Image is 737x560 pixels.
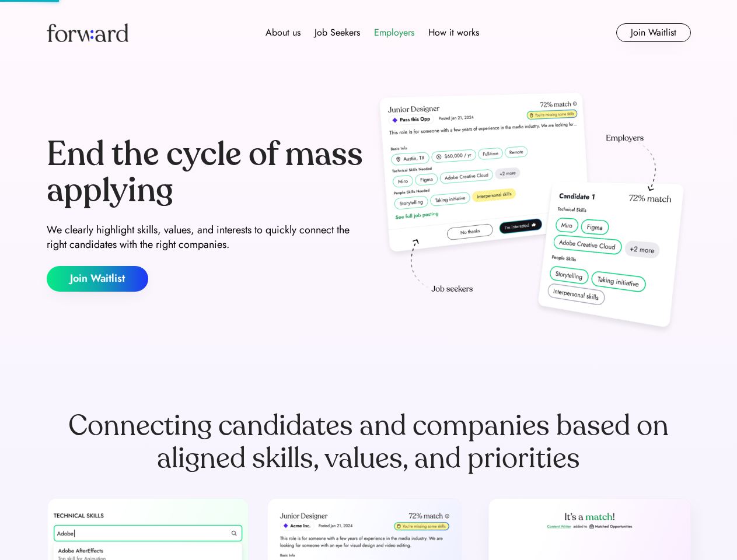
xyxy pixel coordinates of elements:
[47,409,691,475] div: Connecting candidates and companies based on aligned skills, values, and priorities
[616,23,691,42] button: Join Waitlist
[47,223,364,252] div: We clearly highlight skills, values, and interests to quickly connect the right candidates with t...
[47,23,128,42] img: Forward logo
[373,89,691,339] img: hero-image.png
[428,26,479,40] div: How it works
[374,26,414,40] div: Employers
[315,26,360,40] div: Job Seekers
[266,26,301,40] div: About us
[47,266,148,292] button: Join Waitlist
[47,136,364,208] div: End the cycle of mass applying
